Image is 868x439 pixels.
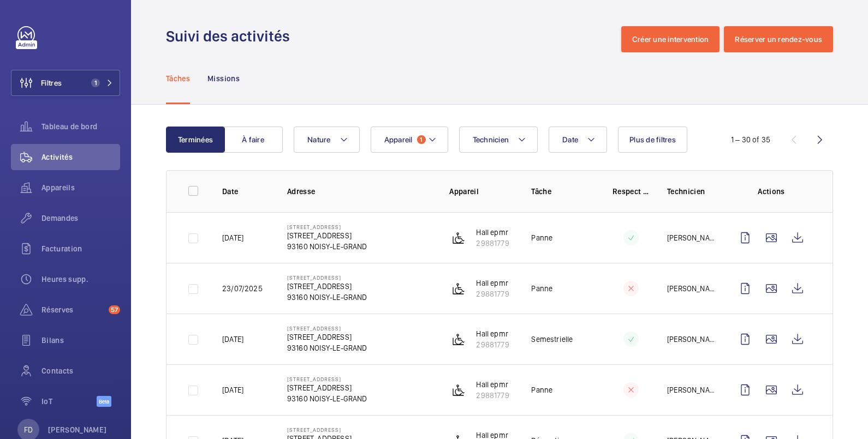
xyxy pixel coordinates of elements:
p: Hall epmr [476,379,509,390]
span: 57 [109,305,120,314]
p: Semestrielle [531,334,573,345]
button: Nature [294,127,360,153]
p: FD [24,424,33,435]
p: Tâches [166,73,190,84]
p: [STREET_ADDRESS] [287,426,367,433]
button: Créer une intervention [621,26,720,52]
p: [STREET_ADDRESS] [287,376,367,382]
button: Filtres1 [11,70,120,96]
p: 29881779 [476,288,509,299]
p: Hall epmr [476,328,509,339]
img: platform_lift.svg [452,333,465,346]
div: 1 – 30 of 35 [731,134,770,145]
span: Tableau de bord [41,121,120,132]
img: platform_lift.svg [452,231,465,244]
p: [PERSON_NAME] [667,283,715,294]
p: [STREET_ADDRESS] [287,274,367,281]
button: À faire [224,127,283,153]
button: Technicien [459,127,538,153]
p: Appareil [449,186,514,197]
h1: Suivi des activités [166,26,296,46]
span: 1 [91,79,100,87]
p: Technicien [667,186,715,197]
span: Demandes [41,213,120,224]
p: [STREET_ADDRESS] [287,382,367,393]
span: IoT [41,396,97,407]
span: Filtres [41,77,62,88]
p: [PERSON_NAME] [667,334,715,345]
span: Technicien [473,135,509,144]
p: 29881779 [476,339,509,350]
button: Plus de filtres [618,127,687,153]
p: [PERSON_NAME] [667,232,715,243]
p: [DATE] [222,384,243,395]
button: Date [549,127,607,153]
p: 23/07/2025 [222,283,263,294]
img: platform_lift.svg [452,282,465,295]
p: Date [222,186,270,197]
p: Respect délai [613,186,650,197]
p: Hall epmr [476,278,509,288]
p: Actions [732,186,811,197]
img: platform_lift.svg [452,383,465,396]
button: Réserver un rendez-vous [724,26,833,52]
p: [PERSON_NAME] [48,424,107,435]
span: Réserves [41,304,104,315]
span: Contacts [41,365,120,376]
p: Panne [531,384,552,395]
p: [STREET_ADDRESS] [287,230,367,241]
span: Activités [41,152,120,163]
p: [STREET_ADDRESS] [287,332,367,342]
p: 29881779 [476,390,509,401]
p: Tâche [531,186,595,197]
p: [PERSON_NAME] [667,384,715,395]
p: Hall epmr [476,227,509,238]
button: Appareil1 [371,127,448,153]
span: Date [562,135,578,144]
span: Heures supp. [41,274,120,285]
p: 29881779 [476,238,509,249]
p: 93160 NOISY-LE-GRAND [287,241,367,252]
p: [STREET_ADDRESS] [287,224,367,230]
p: Panne [531,232,552,243]
p: 93160 NOISY-LE-GRAND [287,292,367,303]
span: Appareils [41,182,120,193]
span: Facturation [41,243,120,254]
p: [DATE] [222,334,243,345]
span: Beta [97,396,111,407]
p: Adresse [287,186,432,197]
p: Missions [207,73,240,84]
span: Appareil [384,135,413,144]
p: 93160 NOISY-LE-GRAND [287,342,367,353]
span: 1 [417,135,426,144]
p: [STREET_ADDRESS] [287,325,367,332]
p: 93160 NOISY-LE-GRAND [287,393,367,404]
button: Terminées [166,127,225,153]
span: Bilans [41,335,120,346]
p: [DATE] [222,232,243,243]
p: Panne [531,283,552,294]
span: Nature [307,135,331,144]
p: [STREET_ADDRESS] [287,281,367,292]
span: Plus de filtres [629,135,676,144]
